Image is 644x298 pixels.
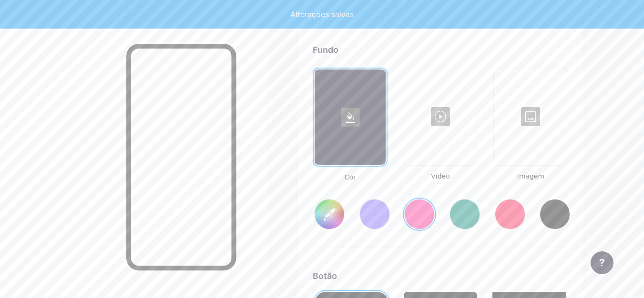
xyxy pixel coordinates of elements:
[290,10,354,19] font: Alterações salvas
[313,45,338,55] font: Fundo
[313,271,337,281] font: Botão
[345,173,356,181] font: Cor
[431,172,450,180] font: Vídeo
[517,172,544,180] font: Imagem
